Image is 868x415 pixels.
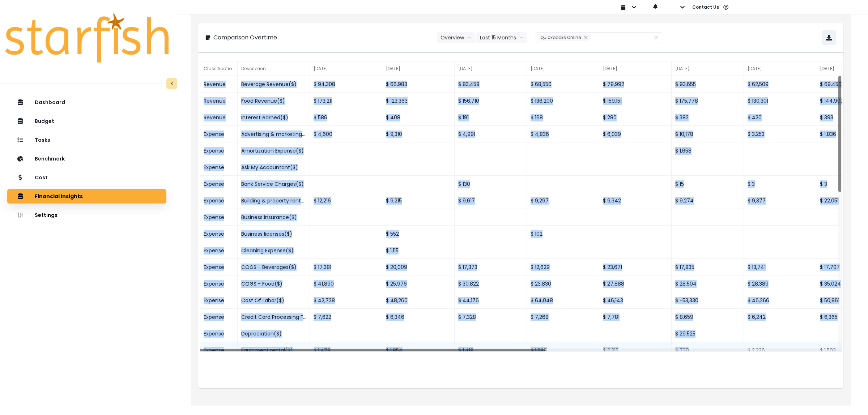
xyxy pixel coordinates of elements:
[200,242,238,259] div: Expense
[382,259,455,275] div: $ 20,009
[382,192,455,209] div: $ 9,215
[382,109,455,126] div: $ 408
[7,133,166,147] button: Tasks
[468,34,471,41] svg: arrow down line
[200,109,238,126] div: Revenue
[744,109,816,126] div: $ 420
[310,192,382,209] div: $ 12,216
[527,109,599,126] div: $ 168
[200,126,238,142] div: Expense
[7,170,166,185] button: Cost
[200,159,238,176] div: Expense
[35,137,50,143] p: Tasks
[213,33,277,42] p: Comparison Overtime
[476,32,527,43] button: Last 15 Monthsarrow down line
[744,309,816,325] div: $ 6,242
[238,109,310,126] div: Interest earned($)
[35,118,54,124] p: Budget
[200,93,238,109] div: Revenue
[744,292,816,309] div: $ 46,266
[437,32,475,43] button: Overviewarrow down line
[744,275,816,292] div: $ 28,389
[599,76,672,93] div: $ 78,992
[238,325,310,342] div: Depreciation($)
[200,176,238,192] div: Expense
[238,342,310,359] div: Equipment rental($)
[310,309,382,325] div: $ 7,622
[654,34,658,41] button: Clear
[527,309,599,325] div: $ 7,268
[455,176,527,192] div: $ 130
[238,61,310,76] div: Description
[238,309,310,325] div: Credit Card Processing Fees($)
[672,176,744,192] div: $ 15
[310,76,382,93] div: $ 94,308
[744,176,816,192] div: $ 3
[672,76,744,93] div: $ 93,655
[672,61,744,76] div: [DATE]
[672,192,744,209] div: $ 9,274
[382,342,455,359] div: $ 1,854
[672,109,744,126] div: $ 382
[599,61,672,76] div: [DATE]
[672,292,744,309] div: $ -53,330
[382,76,455,93] div: $ 66,983
[382,93,455,109] div: $ 123,363
[672,142,744,159] div: $ 1,658
[200,259,238,275] div: Expense
[455,76,527,93] div: $ 83,458
[238,259,310,275] div: COGS - Beverages($)
[238,226,310,242] div: Business licenses($)
[382,275,455,292] div: $ 25,976
[7,189,166,204] button: Financial Insights
[7,151,166,166] button: Benchmark
[527,126,599,142] div: $ 4,836
[35,99,65,106] p: Dashboard
[200,209,238,226] div: Expense
[744,192,816,209] div: $ 9,377
[672,309,744,325] div: $ 8,659
[310,61,382,76] div: [DATE]
[238,242,310,259] div: Cleaning Expense($)
[455,109,527,126] div: $ 191
[382,126,455,142] div: $ 9,310
[35,156,65,162] p: Benchmark
[672,325,744,342] div: $ 29,525
[520,34,523,41] svg: arrow down line
[599,309,672,325] div: $ 7,781
[200,76,238,93] div: Revenue
[7,95,166,110] button: Dashboard
[537,34,590,41] div: Quickbooks Online
[527,93,599,109] div: $ 136,200
[200,325,238,342] div: Expense
[238,159,310,176] div: Ask My Accountant($)
[7,208,166,222] button: Settings
[238,142,310,159] div: Amortization Expense($)
[599,342,672,359] div: $ 2,315
[527,76,599,93] div: $ 68,550
[455,342,527,359] div: $ 1,419
[200,309,238,325] div: Expense
[584,35,588,40] svg: close
[582,34,590,41] button: Remove
[382,226,455,242] div: $ 552
[382,61,455,76] div: [DATE]
[527,192,599,209] div: $ 9,297
[7,114,166,128] button: Budget
[599,292,672,309] div: $ 46,143
[238,76,310,93] div: Beverage Revenue($)
[238,126,310,142] div: Advertising & marketing($)
[455,61,527,76] div: [DATE]
[238,93,310,109] div: Food Revenue($)
[599,93,672,109] div: $ 159,151
[382,292,455,309] div: $ 48,260
[382,309,455,325] div: $ 6,346
[455,93,527,109] div: $ 156,710
[238,176,310,192] div: Bank Service Charges($)
[599,126,672,142] div: $ 6,039
[599,259,672,275] div: $ 23,671
[744,61,816,76] div: [DATE]
[599,109,672,126] div: $ 280
[744,259,816,275] div: $ 13,741
[672,342,744,359] div: $ 730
